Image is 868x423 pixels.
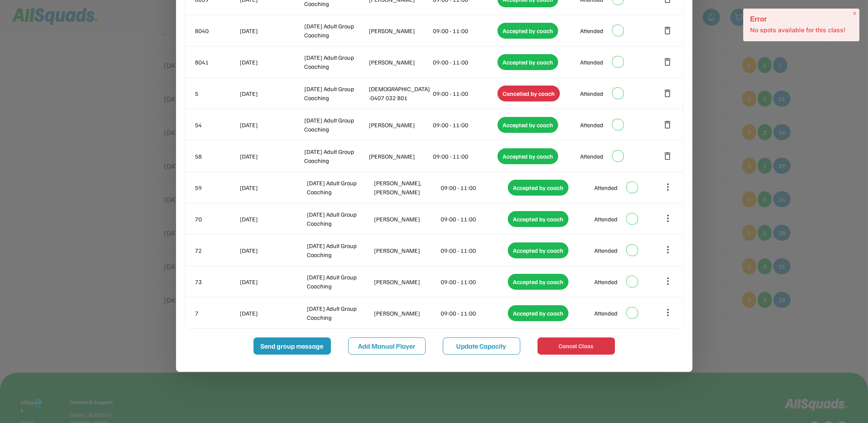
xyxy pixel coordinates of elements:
button: delete [663,57,673,67]
div: [DATE] Adult Group Coaching [304,84,367,102]
div: [PERSON_NAME] [369,152,432,161]
div: 70 [195,215,238,224]
div: Attended [580,26,603,35]
div: 09:00 - 11:00 [441,309,507,318]
div: [DATE] [240,277,306,286]
div: [DEMOGRAPHIC_DATA] -0407 032 801 [369,84,432,102]
button: Cancel Class [537,337,615,355]
div: 09:00 - 11:00 [441,183,507,192]
div: 09:00 - 11:00 [433,26,496,35]
div: 59 [195,183,238,192]
div: Attended [580,152,603,161]
div: Attended [594,246,618,255]
h2: Error [750,15,853,23]
div: Cancelled by coach [497,86,560,101]
div: 7 [195,309,238,318]
div: 8041 [195,58,238,67]
button: delete [663,151,673,161]
button: delete [663,120,673,130]
button: Add Manual Player [348,337,426,355]
div: [DATE] Adult Group Coaching [307,304,372,322]
div: [DATE] Adult Group Coaching [304,116,367,134]
div: [DATE] [240,183,306,192]
div: [DATE] Adult Group Coaching [304,21,367,40]
div: [PERSON_NAME] [374,246,439,255]
div: 09:00 - 11:00 [433,120,496,129]
div: Accepted by coach [497,23,558,39]
div: 09:00 - 11:00 [433,58,496,67]
div: 58 [195,152,238,161]
div: [DATE] Adult Group Coaching [304,53,367,71]
div: Accepted by coach [497,148,558,164]
div: [PERSON_NAME] [369,58,432,67]
div: Accepted by coach [497,54,558,70]
p: No spots available for this class! [750,26,853,34]
div: 09:00 - 11:00 [433,152,496,161]
div: [DATE] Adult Group Coaching [307,210,372,228]
div: Attended [580,89,603,98]
div: [DATE] [240,215,306,224]
div: Accepted by coach [508,242,568,258]
div: [DATE] Adult Group Coaching [307,241,372,259]
div: 72 [195,246,238,255]
button: delete [663,25,673,36]
button: Update Capacity [443,337,520,355]
div: 8040 [195,26,238,35]
div: Accepted by coach [508,274,568,290]
div: [DATE] [240,309,306,318]
div: [PERSON_NAME] [374,277,439,286]
div: Attended [594,183,618,192]
div: [PERSON_NAME] [374,309,439,318]
div: [DATE] [240,246,306,255]
div: [DATE] Adult Group Coaching [304,147,367,165]
div: [DATE] [240,58,303,67]
div: Attended [594,309,618,318]
div: Attended [594,215,618,224]
div: 73 [195,277,238,286]
div: Attended [580,58,603,67]
div: Accepted by coach [508,211,568,227]
div: [PERSON_NAME], [PERSON_NAME] [374,178,439,196]
div: 09:00 - 11:00 [441,246,507,255]
div: Attended [594,277,618,286]
div: [PERSON_NAME] [369,120,432,129]
div: Accepted by coach [508,305,568,321]
div: Accepted by coach [497,117,558,133]
div: [DATE] [240,26,303,35]
div: 09:00 - 11:00 [441,215,507,224]
span: × [853,10,856,17]
div: 09:00 - 11:00 [433,89,496,98]
div: Attended [580,120,603,129]
button: delete [663,88,673,98]
div: [PERSON_NAME] [369,26,432,35]
button: Send group message [253,337,331,355]
div: [PERSON_NAME] [374,215,439,224]
div: [DATE] Adult Group Coaching [307,178,372,196]
div: [DATE] [240,152,303,161]
div: [DATE] Adult Group Coaching [307,273,372,291]
div: 54 [195,120,238,129]
div: [DATE] [240,120,303,129]
div: [DATE] [240,89,303,98]
div: 09:00 - 11:00 [441,277,507,286]
div: 5 [195,89,238,98]
div: Accepted by coach [508,180,568,196]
